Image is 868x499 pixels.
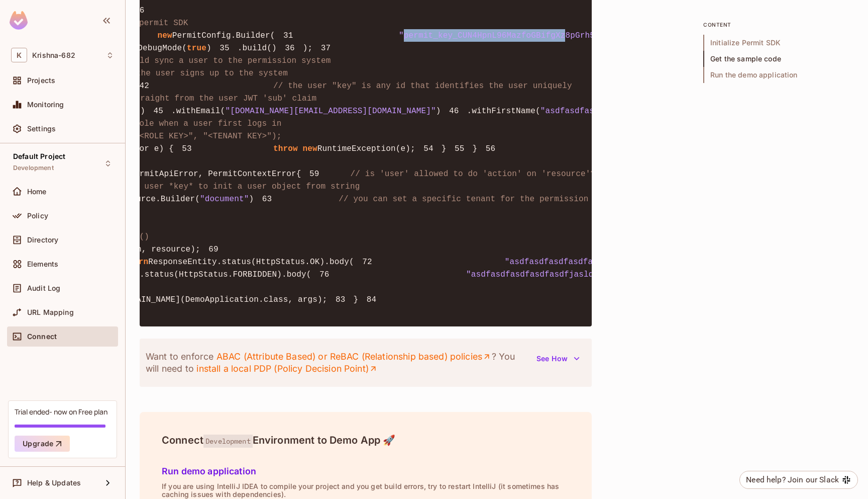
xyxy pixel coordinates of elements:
span: Directory [27,236,58,244]
span: 55 [447,143,473,155]
span: IOException, PermitApiError, PermitContextError [66,170,296,179]
span: 37 [312,42,339,54]
span: throw [273,144,298,153]
p: content [703,21,854,29]
span: Connect [27,332,57,341]
span: Policy [27,212,48,220]
span: Audit Log [27,284,60,292]
span: Projects [27,76,55,85]
span: { [296,170,301,179]
span: // the user "key" is any id that identifies the user uniquely [273,81,572,91]
span: 84 [358,294,384,306]
span: Elements [27,260,58,268]
span: // typically you would sync a user to the permission system [42,56,331,65]
span: new [158,31,172,40]
div: Need help? Join our Slack [746,474,839,486]
span: K [11,48,27,62]
span: ) [436,107,441,116]
span: Get the sample code [703,51,854,67]
span: Initialize Permit SDK [703,35,854,51]
span: 26 [127,5,153,17]
span: 69 [200,243,227,256]
span: Home [27,188,47,196]
button: Upgrade [15,436,70,452]
span: ) [249,195,254,204]
span: 56 [477,143,503,155]
span: 76 [311,269,337,281]
span: Default Project [13,152,65,160]
span: 53 [174,143,200,155]
span: 45 [145,105,171,117]
span: 83 [328,294,354,306]
span: ResponseEntity.status(HttpStatus.FORBIDDEN).body( [71,270,311,279]
span: Monitoring [27,101,64,109]
span: "document" [200,195,249,204]
span: PermitConfig.Builder( [172,31,275,40]
p: Want to enforce ? You will need to [146,351,530,375]
span: 54 [415,143,442,155]
img: SReyMgAAAABJRU5ErkJggg== [10,11,28,30]
span: ) [206,44,211,53]
span: // but is typically taken straight from the user JWT 'sub' claim [3,94,316,103]
span: ) [140,107,145,116]
span: Help & Updates [27,479,81,487]
span: 31 [275,30,301,42]
span: RuntimeException(e); [317,144,415,153]
span: Resource.Builder( [117,195,200,204]
span: // pass the user *key* to init a user object from string [85,182,360,191]
span: 36 [277,42,303,54]
span: Run the demo application [703,67,854,83]
a: install a local PDP (Policy Decision Point) [196,363,378,375]
span: .withDebugMode( [114,44,187,53]
h4: Connect Environment to Demo App 🚀 [162,434,570,446]
span: Development [13,164,54,172]
span: // you can set a specific tenant for the permission check [339,195,618,204]
a: ABAC (Attribute Based) or ReBAC (Relationship based) policies [216,351,491,363]
span: new [302,144,317,153]
div: Trial ended- now on Free plan [15,407,107,417]
span: 63 [254,193,280,205]
span: "[DOMAIN_NAME][EMAIL_ADDRESS][DOMAIN_NAME]" [225,107,436,116]
span: 42 [131,80,157,92]
span: // is 'user' allowed to do 'action' on 'resource'? [351,170,596,179]
span: true [187,44,206,53]
button: See How [530,351,586,367]
h5: Run demo application [162,466,570,476]
span: .withFirstName( [467,107,540,116]
span: Development [203,435,253,448]
span: URL Mapping [27,308,74,316]
span: ResponseEntity.status(HttpStatus.OK).body( [148,258,354,267]
span: 59 [301,168,327,180]
p: If you are using IntelliJ IDEA to compile your project and you get build errors, try to restart I... [162,482,570,498]
span: 72 [354,256,380,268]
span: Settings [27,125,56,133]
span: 46 [441,105,467,117]
span: .withEmail( [171,107,225,116]
span: 35 [211,42,238,54]
span: Workspace: Krishna-682 [32,51,75,59]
